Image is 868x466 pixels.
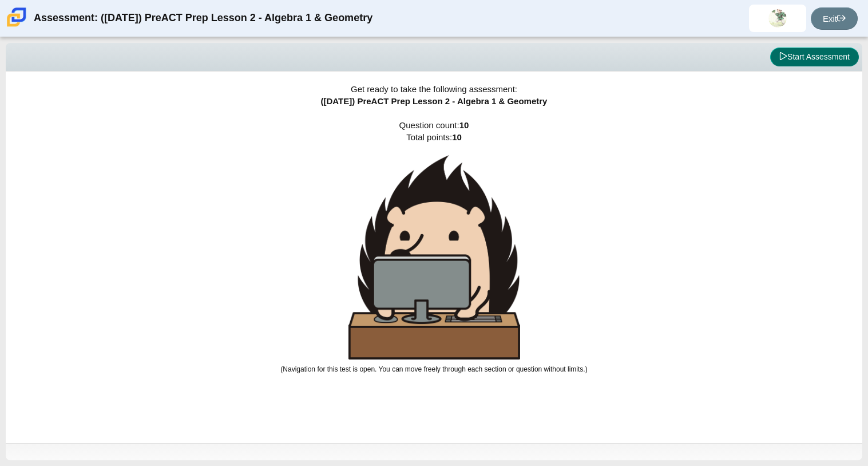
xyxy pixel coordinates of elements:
div: Assessment: ([DATE]) PreACT Prep Lesson 2 - Algebra 1 & Geometry [34,5,372,32]
b: 10 [452,132,462,142]
small: (Navigation for this test is open. You can move freely through each section or question without l... [280,365,587,373]
span: Question count: Total points: [280,120,587,373]
span: Get ready to take the following assessment: [351,84,517,94]
img: hedgehog-behind-computer-large.png [348,155,520,360]
button: Start Assessment [770,48,859,67]
img: Carmen School of Science & Technology [5,5,29,29]
a: Carmen School of Science & Technology [5,21,29,31]
img: monserra.martinezm.9pW3CG [768,9,787,27]
a: Exit [811,7,858,30]
span: ([DATE]) PreACT Prep Lesson 2 - Algebra 1 & Geometry [321,96,548,106]
b: 10 [459,120,469,130]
